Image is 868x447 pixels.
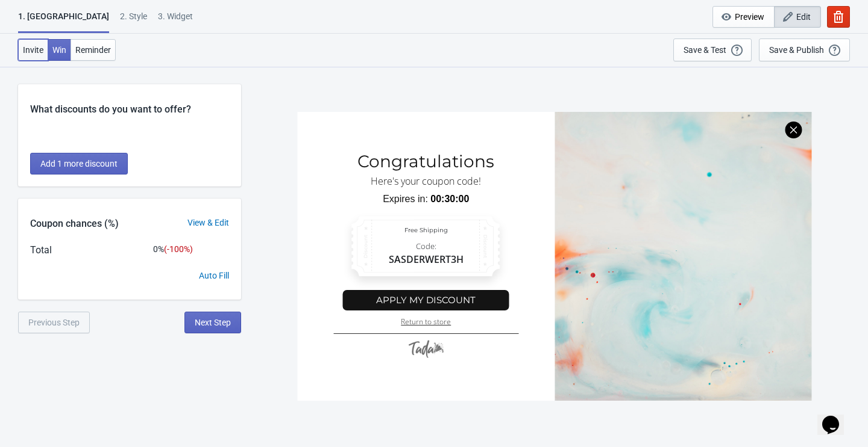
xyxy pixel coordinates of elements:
[153,244,193,254] span: 0 %
[71,39,116,61] button: Reminder
[769,45,824,55] div: Save & Publish
[796,12,811,22] span: Edit
[184,312,241,333] button: Next Step
[18,217,131,231] div: Coupon chances (%)
[175,217,241,229] div: View & Edit
[40,159,118,168] span: Add 1 more discount
[30,243,52,257] div: Total
[673,39,752,61] button: Save & Test
[817,399,856,435] iframe: chat widget
[18,84,241,117] div: What discounts do you want to offer?
[18,10,109,33] div: 1. [GEOGRAPHIC_DATA]
[759,39,850,61] button: Save & Publish
[712,6,775,28] button: Preview
[48,39,71,61] button: Win
[30,153,128,174] button: Add 1 more discount
[120,10,147,31] div: 2 . Style
[774,6,821,28] button: Edit
[18,39,48,61] button: Invite
[52,45,66,55] span: Win
[75,45,111,55] span: Reminder
[735,12,764,22] span: Preview
[164,244,193,254] span: (- 100 %)
[199,270,229,282] div: Auto Fill
[684,45,726,55] div: Save & Test
[195,318,231,327] span: Next Step
[23,45,43,55] span: Invite
[158,10,193,31] div: 3. Widget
